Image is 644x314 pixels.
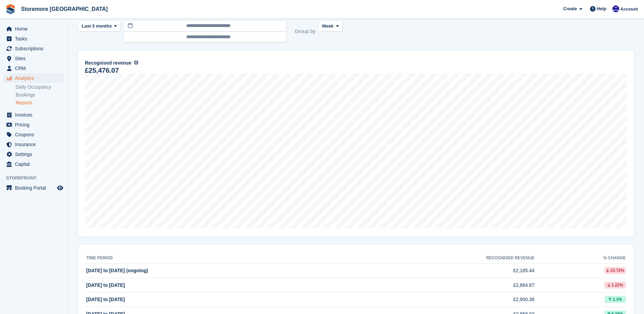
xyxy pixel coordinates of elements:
span: Invoices [15,110,56,120]
span: Analytics [15,73,56,83]
a: menu [3,183,64,193]
span: Home [15,24,56,34]
span: Week [322,23,334,30]
th: % change [534,253,626,264]
th: Time period [86,253,338,264]
a: menu [3,150,64,159]
div: 23.72% [605,267,626,274]
a: menu [3,110,64,120]
img: Angela [612,5,619,12]
img: stora-icon-8386f47178a22dfd0bd8f6a31ec36ba5ce8667c1dd55bd0f319d3a0aa187defe.svg [5,4,16,14]
a: menu [3,130,64,139]
a: menu [3,120,64,129]
button: Last 3 months [78,20,121,32]
span: [DATE] to [DATE] (ongoing) [86,268,148,273]
span: [DATE] to [DATE] [86,282,125,288]
span: Capital [15,159,56,169]
span: Coupons [15,130,56,139]
a: menu [3,24,64,34]
span: Account [620,6,638,13]
div: 1.22% [605,282,626,289]
span: [DATE] to [DATE] [86,297,125,302]
a: menu [3,44,64,53]
a: menu [3,64,64,73]
a: Storemore [GEOGRAPHIC_DATA] [18,3,110,15]
span: Booking Portal [15,183,56,193]
div: £25,476.07 [85,68,119,73]
th: Recognised revenue [338,253,534,264]
a: menu [3,34,64,43]
a: menu [3,54,64,63]
span: Help [597,5,606,12]
div: 1.1% [605,296,626,303]
span: Last 3 months [82,23,112,30]
td: £2,900.36 [338,293,534,307]
span: CRM [15,64,56,73]
span: Recognised revenue [85,59,131,67]
a: menu [3,73,64,83]
span: Sites [15,54,56,63]
a: Daily Occupancy [16,84,64,90]
span: Insurance [15,140,56,149]
span: Storefront [6,175,68,181]
span: Settings [15,150,56,159]
a: Reports [16,100,64,106]
img: icon-info-grey-7440780725fd019a000dd9b08b2336e03edf1995a4989e88bcd33f0948082b44.svg [134,60,138,65]
a: menu [3,140,64,149]
span: Group by [295,20,316,42]
button: Week [318,20,343,32]
td: £2,864.87 [338,278,534,293]
td: £2,185.44 [338,264,534,278]
a: Bookings [16,92,64,98]
span: Create [563,5,577,12]
a: menu [3,159,64,169]
span: Pricing [15,120,56,129]
a: Preview store [56,184,64,192]
span: Tasks [15,34,56,43]
span: Subscriptions [15,44,56,53]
